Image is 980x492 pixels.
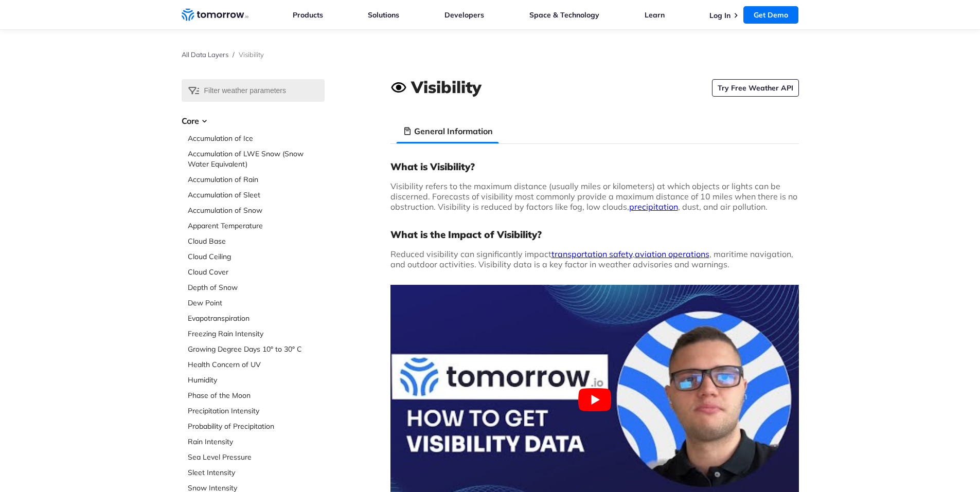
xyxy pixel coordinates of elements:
a: Accumulation of Ice [188,133,325,143]
a: Learn [645,10,665,20]
a: Developers [444,10,484,20]
h1: Visibility [411,76,482,98]
h3: Core [182,115,325,127]
a: Sea Level Pressure [188,452,325,462]
a: Accumulation of Rain [188,174,325,185]
a: Cloud Cover [188,267,325,277]
a: Sleet Intensity [188,467,325,478]
span: Visibility [239,50,264,59]
a: Solutions [368,10,399,20]
input: Filter weather parameters [182,79,325,102]
h3: What is the Impact of Visibility? [390,228,799,241]
a: Precipitation Intensity [188,406,325,416]
h3: What is Visibility? [390,160,799,173]
li: General Information [397,119,499,143]
span: Visibility refers to the maximum distance (usually miles or kilometers) at which objects or light... [390,181,797,212]
a: All Data Layers [182,50,228,59]
a: Freezing Rain Intensity [188,329,325,339]
a: transportation safety [551,249,633,259]
a: Dew Point [188,298,325,308]
a: Cloud Ceiling [188,251,325,262]
span: / [233,50,235,59]
a: Accumulation of LWE Snow (Snow Water Equivalent) [188,149,325,169]
a: Depth of Snow [188,282,325,293]
a: aviation operations [635,249,709,259]
a: Evapotranspiration [188,313,325,323]
a: Growing Degree Days 10° to 30° C [188,344,325,354]
a: Humidity [188,375,325,385]
a: Home link [182,7,248,23]
a: Cloud Base [188,236,325,246]
a: Log In [709,11,730,20]
a: Accumulation of Snow [188,205,325,215]
a: Apparent Temperature [188,221,325,231]
a: Try Free Weather API [712,79,799,97]
a: Space & Technology [529,10,599,20]
a: precipitation [629,202,678,212]
a: Probability of Precipitation [188,421,325,431]
a: Health Concern of UV [188,359,325,370]
h3: General Information [414,125,493,137]
a: Products [293,10,323,20]
span: Reduced visibility can significantly impact , , maritime navigation, and outdoor activities. Visi... [390,249,793,269]
a: Phase of the Moon [188,390,325,400]
a: Rain Intensity [188,436,325,447]
a: Accumulation of Sleet [188,190,325,200]
a: Get Demo [743,6,798,24]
